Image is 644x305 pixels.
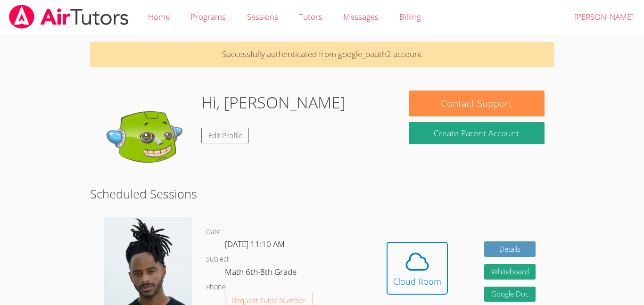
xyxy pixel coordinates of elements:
[387,242,448,295] button: Cloud Room
[232,297,306,304] span: Request Tutor Number
[484,264,536,280] button: Whiteboard
[206,281,226,293] dt: Phone
[201,128,249,143] a: Edit Profile
[225,265,298,281] dd: Math 6th-8th Grade
[201,91,346,115] h1: Hi, [PERSON_NAME]
[90,185,554,203] h2: Scheduled Sessions
[484,287,536,302] a: Google Doc
[343,11,379,22] span: Messages
[409,122,545,144] button: Create Parent Account
[99,91,194,185] img: default.png
[8,5,130,29] img: airtutors_banner-c4298cdbf04f3fff15de1276eac7730deb9818008684d7c2e4769d2f7ddbe033.png
[206,254,229,265] dt: Subject
[484,241,536,257] a: Details
[206,226,221,238] dt: Date
[409,91,545,116] button: Contact Support
[225,239,285,249] span: [DATE] 11:10 AM
[90,42,554,67] p: Successfully authenticated from google_oauth2 account
[393,275,441,288] div: Cloud Room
